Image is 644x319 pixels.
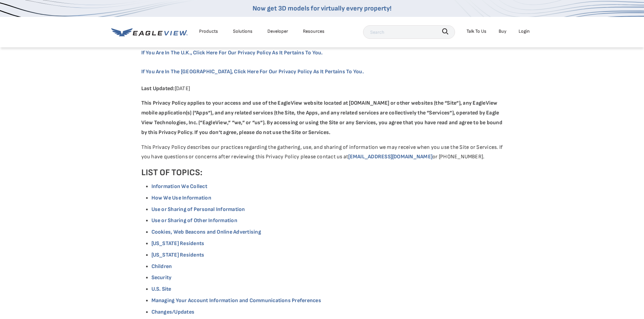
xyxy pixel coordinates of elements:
[303,27,325,35] div: Resources
[151,217,237,224] a: Use or Sharing of Other Information
[363,25,455,39] input: Search
[151,297,321,304] a: Managing Your Account Information and Communications Preferences
[233,27,253,35] div: Solutions
[141,85,175,92] strong: Last Updated:
[151,240,205,247] a: [US_STATE] Residents
[199,27,218,35] div: Products
[151,263,172,270] a: Children
[151,206,245,213] a: Use or Sharing of Personal Information
[151,252,205,258] a: [US_STATE] Residents
[467,27,486,35] div: Talk To Us
[151,195,211,201] a: How We Use Information
[253,4,391,12] a: Now get 3D models for virtually every property!
[151,309,195,315] a: Changes/Updates
[141,167,503,179] h5: LIST OF TOPICS:
[151,286,171,292] a: U.S. Site
[151,229,261,235] a: Cookies, Web Beacons and Online Advertising
[151,183,207,190] a: Information We Collect
[141,143,503,162] p: This Privacy Policy describes our practices regarding the gathering, use, and sharing of informat...
[151,274,172,281] a: Security
[141,46,330,60] a: If you are in the U.K., click here for our privacy policy as it pertains to you.
[519,27,530,35] div: Login
[348,154,432,160] a: [EMAIL_ADDRESS][DOMAIN_NAME]
[267,27,288,35] a: Developer
[141,65,371,79] a: If you are in the [GEOGRAPHIC_DATA], click here for our privacy policy as it pertains to you.
[141,84,503,94] p: [DATE]
[141,100,502,135] strong: This Privacy Policy applies to your access and use of the EagleView website located at [DOMAIN_NA...
[499,27,506,35] a: Buy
